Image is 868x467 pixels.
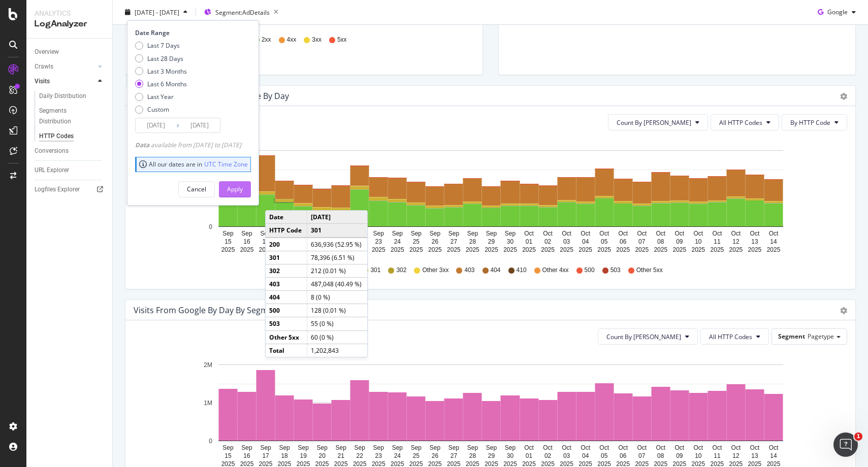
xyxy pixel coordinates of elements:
text: 2025 [654,246,667,253]
text: 08 [657,238,664,245]
a: Logfiles Explorer [35,184,105,195]
text: Oct [694,444,703,451]
text: Oct [637,230,647,237]
td: 60 (0 %) [307,330,367,344]
text: 2025 [711,246,724,253]
text: 06 [620,452,627,459]
span: 403 [464,266,474,275]
text: 22 [357,452,364,459]
text: Oct [769,444,779,451]
span: 301 [370,266,380,275]
text: Sep [467,444,478,451]
div: Visits [35,76,50,87]
button: Segment:AdDetails [200,4,282,20]
div: Overview [35,47,59,57]
text: Oct [656,444,665,451]
text: 2025 [259,246,273,253]
text: 14 [770,238,777,245]
text: Sep [373,230,384,237]
svg: A chart. [134,139,840,256]
text: Sep [505,444,516,451]
text: Oct [674,444,684,451]
a: UTC Time Zone [204,160,248,169]
div: Last 6 Months [147,80,187,88]
text: 06 [620,238,627,245]
div: URL Explorer [35,165,69,176]
span: 2xx [262,36,271,44]
text: 2025 [522,246,536,253]
div: HTTP Codes [39,131,74,142]
text: 24 [394,452,401,459]
text: 25 [413,452,420,459]
text: 2025 [767,246,781,253]
span: Other 5xx [636,266,663,275]
span: 500 [585,266,595,275]
text: 23 [375,452,382,459]
span: 5xx [337,36,347,44]
div: Custom [135,105,187,114]
text: Oct [637,444,647,451]
text: 30 [507,452,514,459]
text: 05 [601,238,608,245]
td: 301 [266,251,307,264]
td: 55 (0 %) [307,317,367,330]
text: 29 [488,452,495,459]
text: Sep [373,444,384,451]
td: 78,396 (6.51 %) [307,251,367,264]
div: Segments Distribution [39,106,95,127]
text: 17 [262,238,269,245]
text: 30 [507,238,514,245]
span: 503 [610,266,621,275]
div: gear [840,93,847,100]
text: 27 [451,452,458,459]
text: 2025 [748,246,762,253]
td: 200 [266,238,307,251]
td: 302 [266,264,307,277]
td: [DATE] [307,211,367,224]
span: Segment [778,332,805,341]
text: 24 [394,238,401,245]
text: 10 [695,238,702,245]
a: URL Explorer [35,165,105,176]
span: Google [827,8,848,16]
button: Cancel [178,181,215,197]
text: 2025 [221,246,235,253]
span: 3xx [312,36,322,44]
text: Sep [505,230,516,237]
text: 20 [319,452,326,459]
text: 2M [204,361,212,369]
text: Oct [599,230,609,237]
text: Sep [355,444,366,451]
text: 02 [544,452,552,459]
text: 10 [695,452,702,459]
div: Last 6 Months [135,80,187,88]
span: Count By Day [617,118,691,127]
text: Sep [392,230,403,237]
td: 1,202,843 [307,344,367,357]
div: Last 28 Days [135,54,187,62]
text: 12 [732,452,740,459]
text: 2025 [691,246,705,253]
div: Conversions [35,146,69,156]
a: Visits [35,76,95,87]
text: Oct [581,230,590,237]
text: 2025 [503,246,517,253]
td: 403 [266,277,307,290]
text: Oct [731,230,741,237]
div: Logfiles Explorer [35,184,80,195]
a: Segments Distribution [39,106,105,127]
span: 410 [517,266,527,275]
text: 13 [751,452,758,459]
span: [DATE] - [DATE] [135,8,179,16]
text: Sep [317,444,328,451]
text: Oct [694,230,703,237]
text: 01 [526,452,533,459]
text: Oct [599,444,609,451]
td: 404 [266,291,307,304]
text: Oct [750,230,760,237]
button: Google [814,4,860,20]
div: Last 28 Days [147,54,183,62]
text: Oct [524,230,534,237]
td: 636,936 (52.95 %) [307,238,367,251]
text: Sep [430,230,441,237]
